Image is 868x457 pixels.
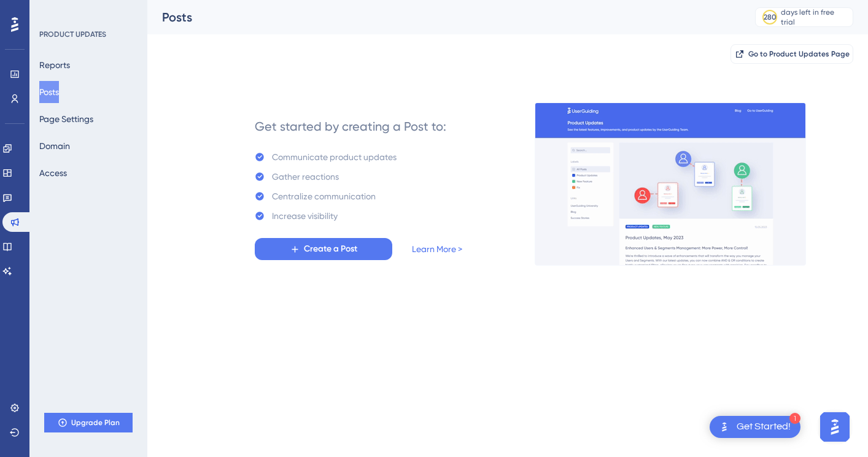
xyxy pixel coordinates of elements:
div: PRODUCT UPDATES [39,29,106,39]
a: Learn More > [412,242,462,256]
iframe: UserGuiding AI Assistant Launcher [816,409,853,445]
div: Posts [162,9,724,26]
span: Go to Product Updates Page [748,49,850,59]
img: 253145e29d1258e126a18a92d52e03bb.gif [535,102,806,266]
button: Access [39,162,67,184]
div: Gather reactions [272,169,339,184]
div: Increase visibility [272,209,338,223]
div: Get Started! [737,420,791,434]
div: Get started by creating a Post to: [255,118,446,135]
div: Open Get Started! checklist, remaining modules: 1 [710,416,800,438]
button: Go to Product Updates Page [730,44,853,64]
button: Domain [39,135,70,157]
span: Create a Post [304,242,357,256]
button: Page Settings [39,108,93,130]
button: Reports [39,54,70,76]
span: Upgrade Plan [71,418,120,428]
button: Upgrade Plan [44,413,133,432]
div: 1 [789,413,800,424]
div: days left in free trial [781,7,849,27]
img: launcher-image-alternative-text [717,420,732,434]
button: Posts [39,81,59,103]
div: 280 [764,12,777,22]
div: Communicate product updates [272,150,397,164]
div: Centralize communication [272,189,376,204]
button: Create a Post [255,238,392,260]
